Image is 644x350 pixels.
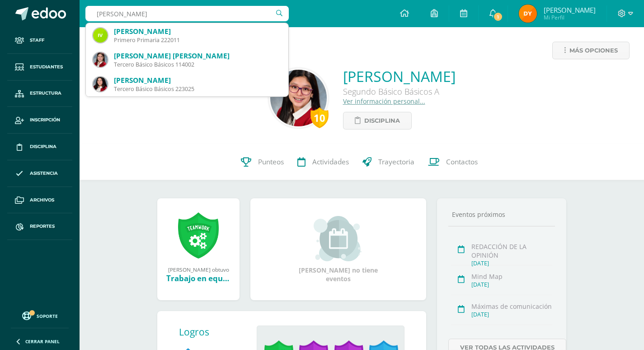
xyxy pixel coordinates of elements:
[25,338,60,345] span: Cerrar panel
[7,187,72,214] a: Archivos
[114,76,281,85] div: [PERSON_NAME]
[7,213,72,240] a: Reportes
[93,77,108,91] img: a1aef6fa6dbe751e88867f7cfc3f98c7.png
[364,112,400,129] span: Disciplina
[314,216,363,261] img: event_small.png
[312,157,349,167] span: Actividades
[30,143,56,150] span: Disciplina
[30,37,44,44] span: Staff
[30,223,55,230] span: Reportes
[7,27,72,54] a: Staff
[7,81,72,107] a: Estructura
[544,14,596,21] span: Mi Perfil
[11,309,69,321] a: Soporte
[552,42,630,59] a: Más opciones
[378,157,414,167] span: Trayectoria
[7,134,72,160] a: Disciplina
[293,216,384,283] div: [PERSON_NAME] no tiene eventos
[30,116,60,124] span: Inscripción
[166,273,230,283] div: Trabajo en equipo
[114,27,281,36] div: [PERSON_NAME]
[343,86,456,97] div: Segundo Básico Básicos A
[85,6,289,21] input: Busca un usuario...
[310,107,329,128] div: 10
[114,61,281,68] div: Tercero Básico Básicos 114002
[258,157,284,167] span: Punteos
[30,197,54,204] span: Archivos
[7,54,72,81] a: Estudiantes
[291,144,356,180] a: Actividades
[166,266,230,273] div: [PERSON_NAME] obtuvo
[114,51,281,61] div: [PERSON_NAME] [PERSON_NAME]
[114,36,281,44] div: Primero Primaria 222011
[270,70,327,126] img: 0b486136cdf5147f493e59550ba24d2b.png
[356,144,421,180] a: Trayectoria
[471,259,552,267] div: [DATE]
[343,112,412,129] a: Disciplina
[7,107,72,134] a: Inscripción
[448,210,555,219] div: Eventos próximos
[446,157,478,167] span: Contactos
[493,12,503,22] span: 1
[30,90,61,97] span: Estructura
[114,85,281,93] div: Tercero Básico Básicos 223025
[421,144,484,180] a: Contactos
[37,313,58,319] span: Soporte
[471,281,552,288] div: [DATE]
[7,160,72,187] a: Asistencia
[471,242,552,259] div: REDACCIÓN DE LA OPINIÓN
[471,272,552,281] div: Mind Map
[343,67,456,86] a: [PERSON_NAME]
[343,97,425,105] a: Ver información personal...
[471,311,552,318] div: [DATE]
[471,302,552,311] div: Máximas de comunicación
[93,28,108,43] img: 5dda4e237e75bb817cfca0703e10eeae.png
[30,170,58,177] span: Asistencia
[30,63,63,71] span: Estudiantes
[93,53,108,67] img: d39c6b60972f7664a848e24d67631e37.png
[179,326,249,338] div: Logros
[544,5,596,14] span: [PERSON_NAME]
[569,42,618,59] span: Más opciones
[519,5,537,23] img: 037b6ea60564a67d0a4f148695f9261a.png
[234,144,291,180] a: Punteos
